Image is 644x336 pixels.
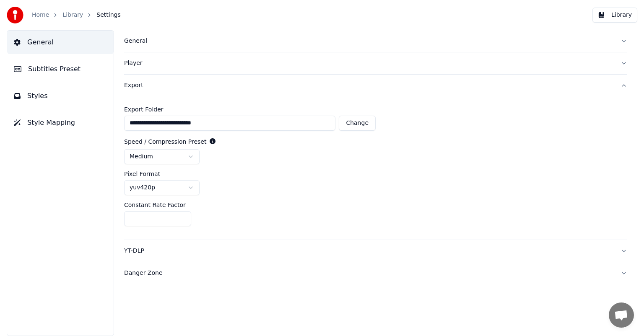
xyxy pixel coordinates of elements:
label: Constant Rate Factor [124,202,186,208]
span: Styles [27,91,48,101]
a: 打開聊天 [609,302,634,328]
button: Library [592,8,637,23]
label: Speed / Compression Preset [124,139,206,145]
div: YT-DLP [124,247,614,255]
div: Export [124,96,627,240]
nav: breadcrumb [32,11,121,19]
div: Danger Zone [124,269,614,277]
button: Player [124,52,627,74]
button: General [124,30,627,52]
button: Subtitles Preset [7,57,114,81]
label: Export Folder [124,106,376,112]
button: YT-DLP [124,240,627,262]
button: Style Mapping [7,111,114,134]
button: Change [339,116,376,131]
span: Style Mapping [27,118,75,128]
span: Subtitles Preset [28,64,80,74]
div: Player [124,59,614,67]
button: General [7,31,114,54]
img: youka [7,7,23,23]
div: General [124,37,614,45]
label: Pixel Format [124,171,160,177]
button: Danger Zone [124,262,627,284]
button: Export [124,75,627,96]
div: Export [124,81,614,90]
span: General [27,37,54,47]
a: Home [32,11,49,19]
a: Library [62,11,83,19]
span: Settings [96,11,120,19]
button: Styles [7,84,114,108]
